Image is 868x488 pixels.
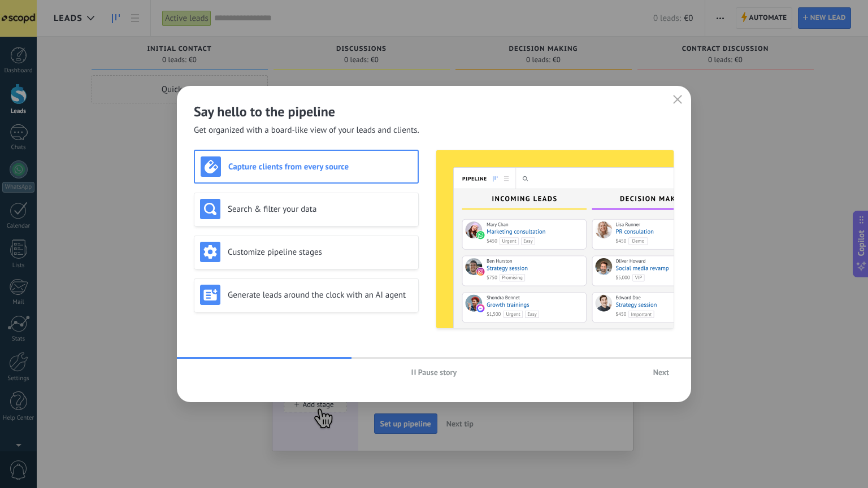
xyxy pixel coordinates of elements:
button: Next [648,364,674,381]
h3: Search & filter your data [228,204,413,215]
button: Pause story [406,364,462,381]
h3: Generate leads around the clock with an AI agent [228,290,413,300]
span: Next [653,368,669,376]
span: Get organized with a board-like view of your leads and clients. [194,125,419,136]
h2: Say hello to the pipeline [194,103,674,120]
h3: Customize pipeline stages [228,247,413,258]
span: Pause story [418,368,457,376]
h3: Capture clients from every source [228,162,412,172]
